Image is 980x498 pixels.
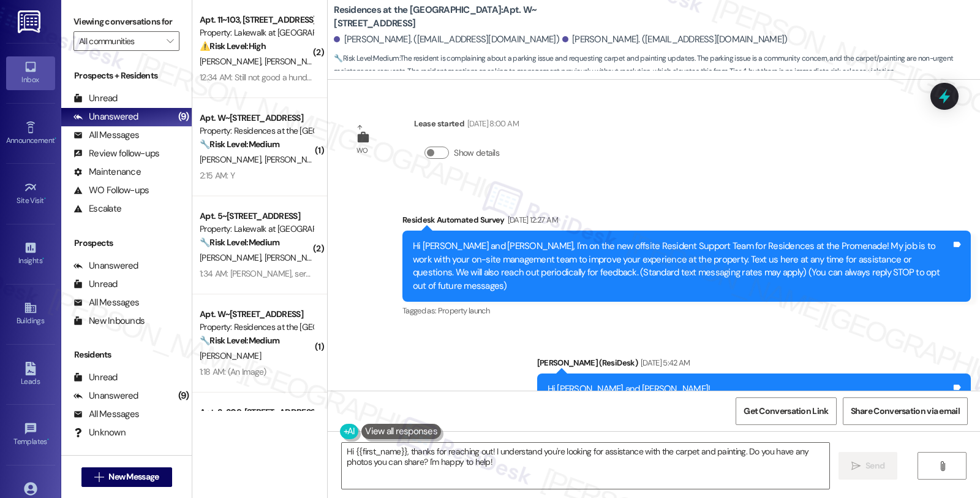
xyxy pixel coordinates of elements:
[73,371,118,384] div: Unread
[200,170,235,181] div: 2:15 AM: Y
[200,308,313,321] div: Apt. W~[STREET_ADDRESS]
[505,213,558,226] div: [DATE] 12:27 AM
[175,107,192,126] div: (9)
[843,397,968,425] button: Share Conversation via email
[200,72,460,83] div: 12:34 AM: Still not good a hundred percent, but at least the door is closing
[108,470,159,483] span: New Message
[200,268,396,279] div: 1:34 AM: [PERSON_NAME], service was completed ... tks
[265,154,326,165] span: [PERSON_NAME]
[47,435,49,444] span: •
[414,117,518,134] div: Lease started
[334,33,559,46] div: [PERSON_NAME]. ([EMAIL_ADDRESS][DOMAIN_NAME])
[402,213,971,231] div: Residesk Automated Survey
[548,383,952,422] div: Hi [PERSON_NAME] and [PERSON_NAME]! Donut Day is happening [DATE], [DATE], in the [GEOGRAPHIC_DAT...
[200,139,279,150] strong: 🔧 Risk Level: Medium
[839,452,898,480] button: Send
[6,237,55,270] a: Insights •
[73,296,139,309] div: All Messages
[61,237,192,250] div: Prospects
[265,252,330,263] span: [PERSON_NAME]
[94,472,104,482] i: 
[200,350,261,361] span: [PERSON_NAME]
[851,461,861,471] i: 
[73,426,126,439] div: Unknown
[334,52,980,79] span: : The resident is complaining about a parking issue and requesting carpet and painting updates. T...
[73,129,139,142] div: All Messages
[200,321,313,334] div: Property: Residences at the [GEOGRAPHIC_DATA]
[81,467,172,487] button: New Message
[200,13,313,26] div: Apt. 11~103, [STREET_ADDRESS]
[200,237,279,248] strong: 🔧 Risk Level: Medium
[200,26,313,39] div: Property: Lakewalk at [GEOGRAPHIC_DATA]
[200,252,265,263] span: [PERSON_NAME]
[6,177,55,210] a: Site Visit •
[73,92,118,105] div: Unread
[200,335,279,346] strong: 🔧 Risk Level: Medium
[865,459,884,472] span: Send
[200,40,266,52] strong: ⚠️ Risk Level: High
[73,408,139,421] div: All Messages
[73,184,149,197] div: WO Follow-ups
[736,397,836,425] button: Get Conversation Link
[200,223,313,236] div: Property: Lakewalk at [GEOGRAPHIC_DATA]
[18,10,43,33] img: ResiDesk Logo
[175,386,192,405] div: (9)
[73,259,138,272] div: Unanswered
[73,278,118,291] div: Unread
[200,56,265,67] span: [PERSON_NAME]
[73,389,138,402] div: Unanswered
[938,461,947,471] i: 
[73,147,159,160] div: Review follow-ups
[537,356,971,373] div: [PERSON_NAME] (ResiDesk)
[334,53,399,63] strong: 🔧 Risk Level: Medium
[342,443,829,489] textarea: Hi {{first_name}}, thanks for reaching out! I understand you're looking for assistance with the c...
[562,33,788,46] div: [PERSON_NAME]. ([EMAIL_ADDRESS][DOMAIN_NAME])
[73,110,138,123] div: Unanswered
[851,405,960,418] span: Share Conversation via email
[200,154,265,165] span: [PERSON_NAME]
[413,240,951,293] div: Hi [PERSON_NAME] and [PERSON_NAME], I'm on the new offsite Resident Support Team for Residences a...
[438,305,489,316] span: Property launch
[73,166,141,178] div: Maintenance
[638,356,690,369] div: [DATE] 5:42 AM
[61,69,192,82] div: Prospects + Residents
[402,302,971,320] div: Tagged as:
[744,405,828,418] span: Get Conversation Link
[464,117,519,130] div: [DATE] 8:00 AM
[334,4,579,30] b: Residences at the [GEOGRAPHIC_DATA]: Apt. W~[STREET_ADDRESS]
[200,124,313,137] div: Property: Residences at the [GEOGRAPHIC_DATA]
[6,56,55,90] a: Inbox
[200,112,313,124] div: Apt. W~[STREET_ADDRESS]
[73,315,145,328] div: New Inbounds
[167,36,173,46] i: 
[55,134,56,143] span: •
[200,366,266,377] div: 1:18 AM: (An Image)
[73,12,179,31] label: Viewing conversations for
[79,31,160,51] input: All communities
[200,406,313,419] div: Apt. 3~309, [STREET_ADDRESS]
[356,144,368,157] div: WO
[6,358,55,391] a: Leads
[6,418,55,451] a: Templates •
[73,202,121,215] div: Escalate
[42,255,44,263] span: •
[265,56,426,67] span: [PERSON_NAME] Dos [PERSON_NAME] Bahia
[6,297,55,331] a: Buildings
[454,147,499,159] label: Show details
[44,194,46,203] span: •
[61,348,192,361] div: Residents
[200,210,313,223] div: Apt. 5~[STREET_ADDRESS]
